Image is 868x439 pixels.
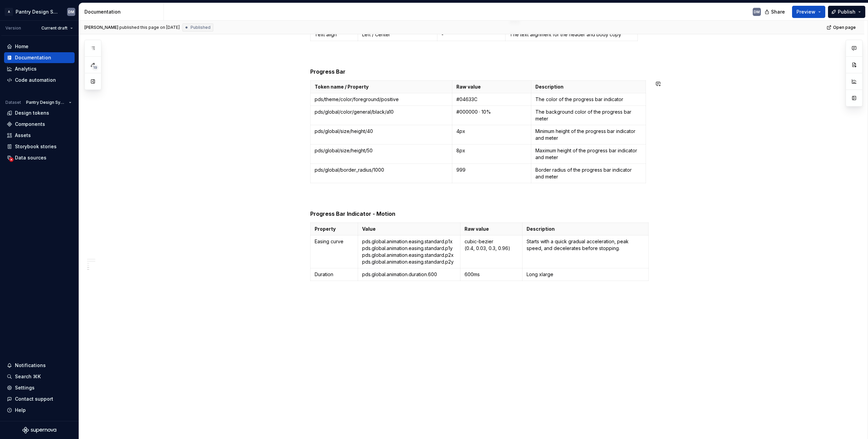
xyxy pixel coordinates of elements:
div: Search ⌘K [15,373,41,380]
span: Preview [796,8,815,15]
p: Border radius of the progress bar indicator and meter [535,167,642,180]
a: Analytics [4,63,75,74]
div: Storybook stories [15,143,57,150]
button: Notifications [4,360,75,371]
p: Minimum height of the progress bar indicator and meter [535,128,642,141]
p: Property [315,226,354,232]
div: Pantry Design System [16,8,59,15]
div: DM [68,9,74,15]
button: Contact support [4,394,75,404]
div: Version [5,25,21,31]
div: Help [15,407,26,414]
div: Contact support [15,396,53,402]
div: Assets [15,132,31,139]
p: Starts with a quick gradual acceleration, peak speed, and decelerates before stopping. [527,238,644,252]
p: pds.global.animation.duration.600 [362,271,456,278]
p: Value [362,226,456,232]
span: Publish [838,8,855,15]
button: Publish [828,6,865,18]
div: Components [15,121,45,128]
p: Left / Center [362,31,433,38]
a: Settings [4,382,75,393]
a: Design tokens [4,108,75,118]
p: cubic-bezier (0.4, 0.03, 0.3, 0.96) [465,238,518,252]
p: pds/global/size/height/50 [315,147,448,154]
p: pds/global/size/height/40 [315,128,448,135]
div: Documentation [84,8,161,15]
span: 19 [92,65,98,70]
span: [PERSON_NAME] [84,25,118,30]
h5: Progress Bar Indicator - Motion [310,210,649,217]
p: Text align [315,31,354,38]
div: Code automation [15,77,56,83]
span: Share [771,8,785,15]
p: pds.global.animation.easing.standard.p1x pds.global.animation.easing.standard.p1y pds.global.anim... [362,238,456,265]
div: A [5,8,13,16]
p: Description [527,226,644,232]
p: 600ms [465,271,518,278]
h5: Progress Bar [310,68,649,75]
div: Settings [15,384,35,391]
p: #000000 · 10% [456,109,527,115]
p: - [441,31,501,38]
button: APantry Design SystemDM [1,4,77,19]
div: Design tokens [15,110,49,116]
div: Home [15,43,28,50]
p: Easing curve [315,238,354,245]
p: Raw value [465,226,518,232]
p: Token name / Property [315,83,448,90]
button: Search ⌘K [4,371,75,382]
p: Long xlarge [527,271,644,278]
p: 4px [456,128,527,135]
div: Documentation [15,54,51,61]
p: Duration [315,271,354,278]
p: Raw value [456,83,527,90]
p: Description [535,83,642,90]
span: Pantry Design System [26,100,66,105]
svg: Supernova Logo [22,427,56,434]
p: The text alignment for the header and body copy [510,31,633,38]
a: Storybook stories [4,141,75,152]
button: Pantry Design System [23,98,75,107]
p: The color of the progress bar indicator [535,96,642,103]
p: 8px [456,147,527,154]
p: pds/global/border_radius/1000 [315,167,448,173]
div: Dataset [5,100,21,105]
a: Code automation [4,75,75,85]
p: The background color of the progress bar meter [535,109,642,122]
div: published this page on [DATE] [119,25,180,30]
span: Current draft [41,25,67,31]
a: Open page [825,23,859,32]
p: Maximum height of the progress bar indicator and meter [535,147,642,161]
a: Assets [4,130,75,141]
button: Preview [792,6,825,18]
span: Published [191,25,211,30]
a: Documentation [4,52,75,63]
div: Data sources [15,154,46,161]
div: Notifications [15,362,46,369]
p: 999 [456,167,527,173]
span: Open page [833,25,856,30]
button: Current draft [38,23,76,33]
button: Share [761,6,789,18]
p: #04633C [456,96,527,103]
p: pds/global/color/general/black/a10 [315,109,448,115]
a: Home [4,41,75,52]
a: Data sources [4,152,75,163]
div: Analytics [15,65,37,72]
p: pds/theme/color/foreground/positive [315,96,448,103]
div: DM [754,9,760,15]
button: Help [4,405,75,416]
a: Components [4,119,75,130]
